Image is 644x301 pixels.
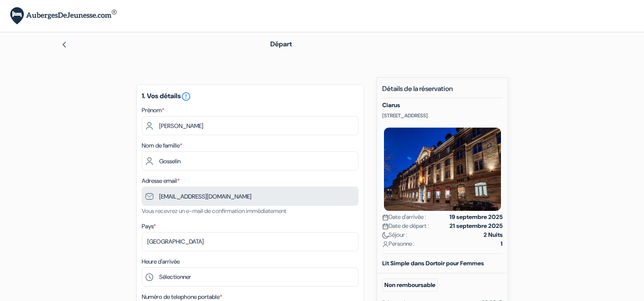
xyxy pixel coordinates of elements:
span: Séjour : [382,230,407,239]
a: error_outline [181,91,191,100]
label: Heure d'arrivée [142,257,180,266]
span: Date de départ : [382,221,429,230]
h5: Détails de la réservation [382,85,503,98]
h5: 1. Vos détails [142,91,358,102]
span: Personne : [382,239,415,248]
img: moon.svg [382,232,389,239]
strong: 21 septembre 2025 [449,221,503,230]
b: Lit Simple dans Dortoir pour Femmes [382,259,484,267]
span: Départ [270,40,292,48]
span: Date d'arrivée : [382,213,426,221]
input: Entrer adresse e-mail [142,187,358,206]
small: Vous recevrez un e-mail de confirmation immédiatement [142,207,286,215]
label: Pays [142,222,156,231]
strong: 2 Nuits [484,230,503,239]
small: Non remboursable [382,278,438,292]
img: calendar.svg [382,214,389,221]
img: AubergesDeJeunesse.com [10,7,117,25]
label: Prénom [142,106,164,115]
img: user_icon.svg [382,241,389,247]
img: calendar.svg [382,223,389,230]
label: Adresse email [142,176,180,185]
img: left_arrow.svg [61,41,68,48]
input: Entrez votre prénom [142,116,358,135]
strong: 19 septembre 2025 [449,213,503,221]
h5: Ciarus [382,102,503,109]
p: [STREET_ADDRESS] [382,112,503,119]
strong: 1 [501,239,503,248]
input: Entrer le nom de famille [142,151,358,170]
i: error_outline [181,91,191,102]
label: Nom de famille [142,141,182,150]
